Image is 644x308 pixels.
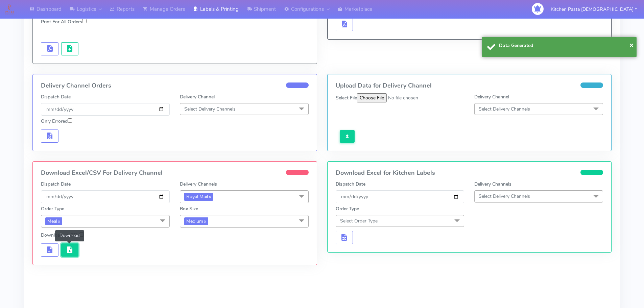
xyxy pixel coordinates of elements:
a: x [57,217,60,224]
span: Medium [184,217,208,225]
h4: Download Excel/CSV For Delivery Channel [41,170,309,176]
label: Dispatch Date [41,93,71,100]
input: Only Errored [68,118,72,123]
label: Only Errored [41,118,72,125]
label: Delivery Channel [180,93,215,100]
h4: Delivery Channel Orders [41,82,309,89]
label: Order Type [41,205,64,212]
label: Dispatch Date [336,181,365,188]
span: Select Delivery Channels [479,193,530,199]
input: Download as CSV [79,232,84,237]
button: Close [629,40,634,50]
label: Delivery Channels [474,181,511,188]
input: Print For All Orders [82,19,87,23]
button: Kitchen Pasta [DEMOGRAPHIC_DATA] [546,2,642,16]
label: Download as CSV [41,232,84,239]
span: Select Delivery Channels [479,106,530,112]
span: × [629,40,634,49]
span: Meal [45,217,62,225]
span: Royal Mail [184,193,213,200]
a: x [208,193,211,200]
label: Dispatch Date [41,181,71,188]
h4: Upload Data for Delivery Channel [336,82,603,89]
span: Select Delivery Channels [184,106,236,112]
label: Print For All Orders [41,18,87,25]
label: Box Size [180,205,198,212]
span: Select Order Type [340,218,378,224]
label: Select File [336,94,357,101]
label: Delivery Channels [180,181,217,188]
a: x [203,217,206,224]
label: Order Type [336,205,359,212]
h4: Download Excel for Kitchen Labels [336,170,603,176]
div: Data Generated [499,42,631,49]
label: Delivery Channel [474,93,509,100]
